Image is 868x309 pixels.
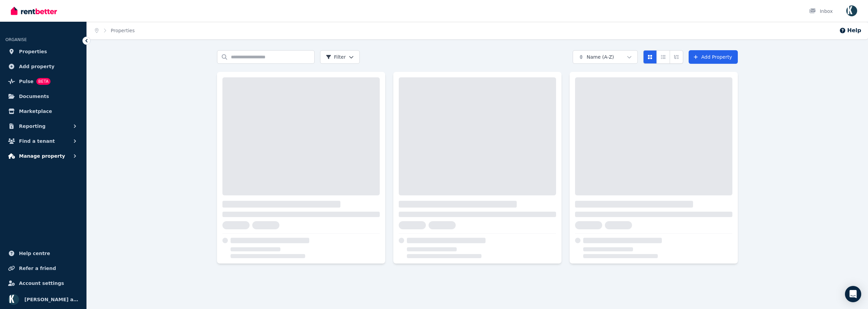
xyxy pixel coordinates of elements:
[87,22,143,39] nav: Breadcrumb
[5,276,81,290] a: Account settings
[19,62,55,71] span: Add property
[19,279,64,287] span: Account settings
[19,152,65,160] span: Manage property
[19,92,49,100] span: Documents
[656,50,670,64] button: Compact list view
[845,286,861,302] div: Open Intercom Messenger
[846,5,857,16] img: Omid Ferdowsian as trustee for The Ferdowsian Trust
[11,6,57,16] img: RentBetter
[5,37,27,42] span: ORGANISE
[19,107,52,115] span: Marketplace
[643,50,683,64] div: View options
[689,50,738,64] a: Add Property
[5,262,81,275] a: Refer a friend
[5,45,81,58] a: Properties
[5,247,81,260] a: Help centre
[36,78,51,85] span: BETA
[19,264,56,272] span: Refer a friend
[19,77,34,85] span: Pulse
[19,47,47,56] span: Properties
[5,104,81,118] a: Marketplace
[809,8,833,15] div: Inbox
[8,294,19,305] img: Omid Ferdowsian as trustee for The Ferdowsian Trust
[326,54,346,60] span: Filter
[19,122,45,130] span: Reporting
[5,60,81,73] a: Add property
[839,26,861,35] button: Help
[320,50,360,64] button: Filter
[670,50,683,64] button: Expanded list view
[19,249,50,257] span: Help centre
[24,295,78,304] span: [PERSON_NAME] as trustee for The Ferdowsian Trust
[587,54,614,60] span: Name (A-Z)
[5,149,81,163] button: Manage property
[5,134,81,148] button: Find a tenant
[643,50,657,64] button: Card view
[573,50,638,64] button: Name (A-Z)
[5,90,81,103] a: Documents
[19,137,55,145] span: Find a tenant
[111,28,135,33] a: Properties
[5,119,81,133] button: Reporting
[5,75,81,88] a: PulseBETA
